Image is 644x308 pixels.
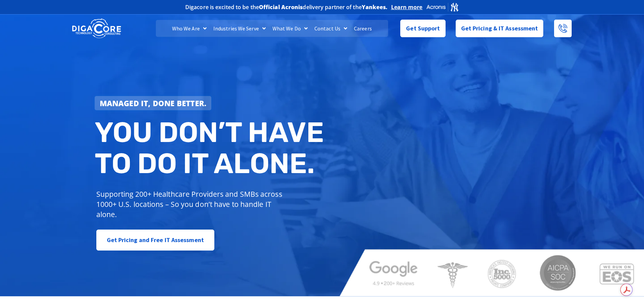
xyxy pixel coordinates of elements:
[351,20,375,37] a: Careers
[391,4,423,10] a: Learn more
[72,18,121,39] img: DigaCore Technology Consulting
[107,233,204,247] span: Get Pricing and Free IT Assessment
[311,20,351,37] a: Contact Us
[461,22,538,35] span: Get Pricing & IT Assessment
[362,3,388,11] b: Yankees.
[100,98,207,108] strong: Managed IT, done better.
[95,117,327,179] h2: You don’t have to do IT alone.
[426,2,459,12] img: Acronis
[95,96,212,110] a: Managed IT, done better.
[400,20,445,37] a: Get Support
[456,20,544,37] a: Get Pricing & IT Assessment
[96,230,214,251] a: Get Pricing and Free IT Assessment
[210,20,269,37] a: Industries We Serve
[96,189,285,219] p: Supporting 200+ Healthcare Providers and SMBs across 1000+ U.S. locations – So you don’t have to ...
[169,20,210,37] a: Who We Are
[269,20,311,37] a: What We Do
[156,20,388,37] nav: Menu
[406,22,440,35] span: Get Support
[185,4,388,10] h2: Digacore is excited to be the delivery partner of the
[259,3,303,11] b: Official Acronis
